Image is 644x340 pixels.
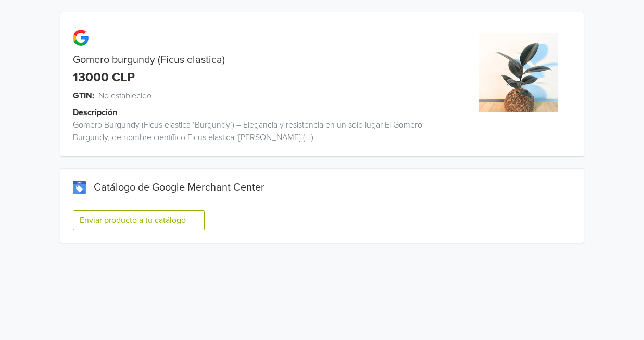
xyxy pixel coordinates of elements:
[60,54,453,66] div: Gomero burgundy (Ficus elastica)
[98,90,151,102] span: No establecido
[73,210,205,230] button: Enviar producto a tu catálogo
[73,70,135,85] div: 13000 CLP
[73,106,465,119] div: Descripción
[479,33,558,112] img: product_image
[60,119,453,144] div: Gomero Burgundy (Ficus elastica ‘Burgundy’) – Elegancia y resistencia en un solo lugar El Gomero ...
[73,181,572,194] div: Catálogo de Google Merchant Center
[73,90,94,102] span: GTIN:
